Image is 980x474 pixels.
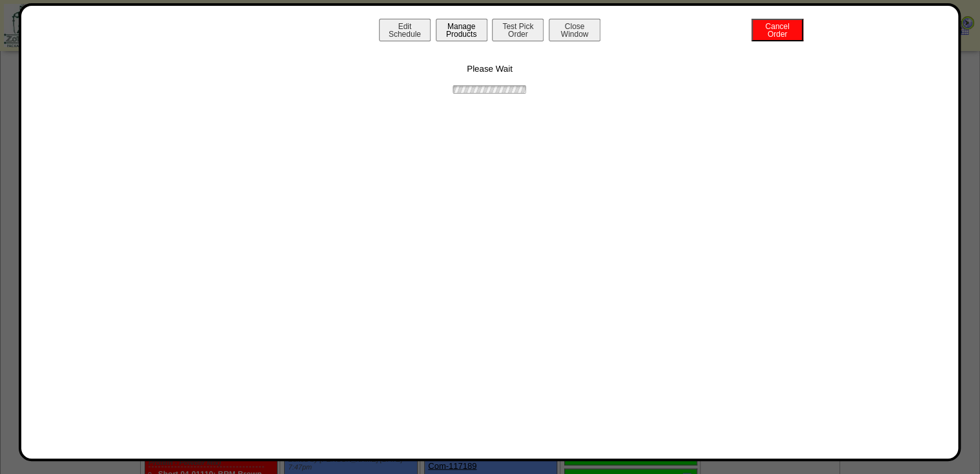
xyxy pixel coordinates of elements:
button: CloseWindow [549,19,600,41]
a: CloseWindow [547,29,602,39]
button: Test PickOrder [492,19,544,41]
div: Please Wait [34,45,946,96]
img: ajax-loader.gif [451,83,528,96]
button: CancelOrder [751,19,803,41]
button: EditSchedule [379,19,431,41]
button: ManageProducts [436,19,487,41]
